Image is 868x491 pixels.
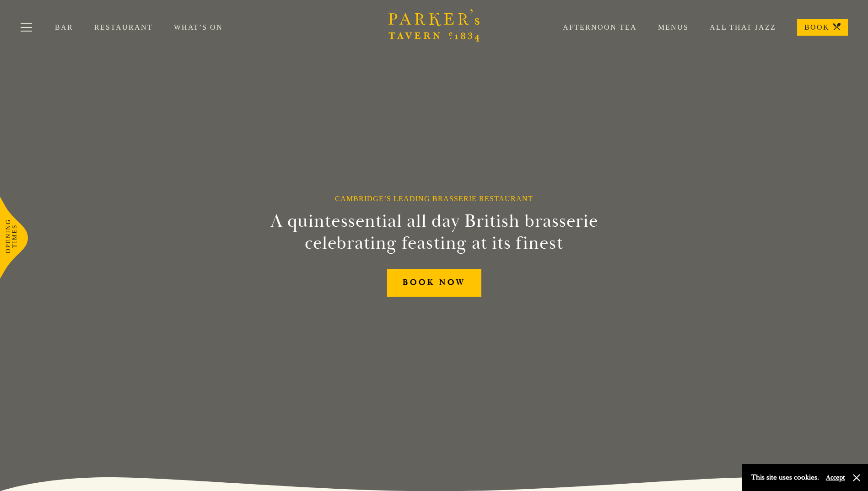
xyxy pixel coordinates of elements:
button: Close and accept [852,473,861,482]
p: This site uses cookies. [751,471,819,484]
button: Accept [826,473,845,482]
h2: A quintessential all day British brasserie celebrating feasting at its finest [226,210,643,254]
h1: Cambridge’s Leading Brasserie Restaurant [335,194,533,203]
a: BOOK NOW [387,269,481,297]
